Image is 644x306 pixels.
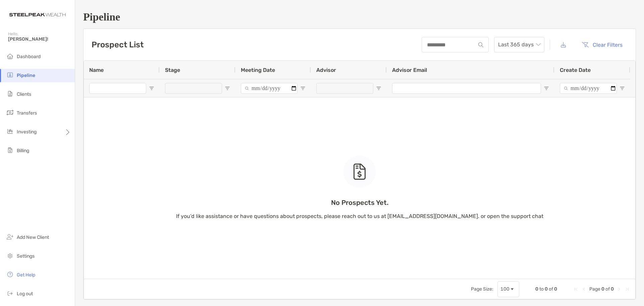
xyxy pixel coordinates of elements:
[353,164,366,180] img: empty state icon
[6,90,14,98] img: clients icon
[535,286,538,292] span: 0
[554,286,557,292] span: 0
[471,286,493,292] div: Page Size:
[6,270,14,278] img: get-help icon
[8,36,71,42] span: [PERSON_NAME]!
[17,148,29,154] span: Billing
[6,233,14,241] img: add_new_client icon
[17,272,35,278] span: Get Help
[8,3,67,27] img: Zoe Logo
[545,286,548,292] span: 0
[92,40,144,49] h3: Prospect List
[6,252,14,260] img: settings icon
[83,11,636,23] h1: Pipeline
[616,287,622,292] div: Next Page
[549,286,553,292] span: of
[6,71,14,79] img: pipeline icon
[17,91,31,97] span: Clients
[17,129,37,135] span: Investing
[589,286,600,292] span: Page
[176,212,543,220] p: If you’d like assistance or have questions about prospects, please reach out to us at [EMAIL_ADDR...
[17,234,49,240] span: Add New Client
[17,253,35,259] span: Settings
[17,73,35,78] span: Pipeline
[17,291,33,297] span: Log out
[497,281,519,297] div: Page Size
[17,54,41,59] span: Dashboard
[573,287,579,292] div: First Page
[539,286,544,292] span: to
[500,286,509,292] div: 100
[581,287,587,292] div: Previous Page
[17,110,37,116] span: Transfers
[176,199,543,207] p: No Prospects Yet.
[6,127,14,135] img: investing icon
[601,286,604,292] span: 0
[498,37,540,52] span: Last 365 days
[478,42,483,47] img: input icon
[577,37,628,52] button: Clear Filters
[625,287,630,292] div: Last Page
[6,52,14,60] img: dashboard icon
[605,286,610,292] span: of
[6,108,14,117] img: transfers icon
[6,289,14,297] img: logout icon
[611,286,614,292] span: 0
[6,146,14,154] img: billing icon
